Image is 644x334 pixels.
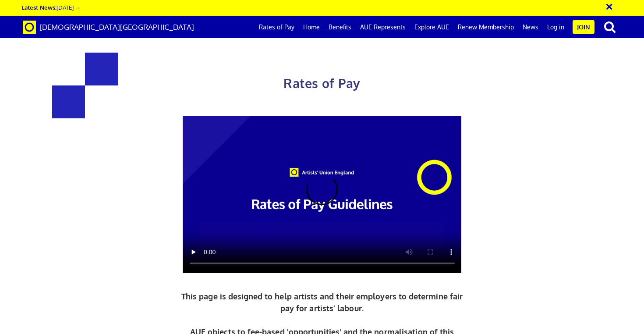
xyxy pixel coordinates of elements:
a: Benefits [324,16,356,38]
a: Renew Membership [453,16,518,38]
a: Log in [543,16,569,38]
a: Join [573,20,594,34]
a: News [518,16,543,38]
span: Rates of Pay [283,75,360,91]
a: Latest News:[DATE] → [21,4,81,11]
span: [DEMOGRAPHIC_DATA][GEOGRAPHIC_DATA] [39,22,194,32]
strong: Latest News: [21,4,57,11]
button: search [596,18,623,36]
a: Home [299,16,324,38]
a: Rates of Pay [255,16,299,38]
a: Brand [DEMOGRAPHIC_DATA][GEOGRAPHIC_DATA] [16,16,201,38]
a: Explore AUE [410,16,453,38]
a: AUE Represents [356,16,410,38]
